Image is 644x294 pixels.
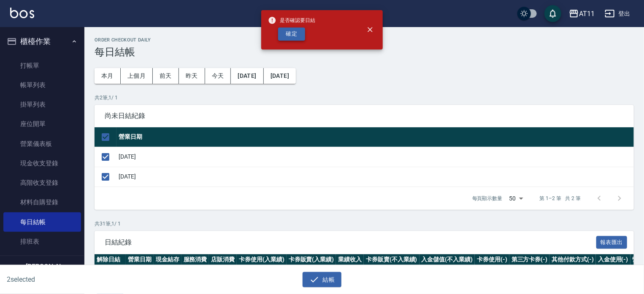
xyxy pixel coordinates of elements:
[154,254,181,265] th: 現金結存
[3,212,81,232] a: 每日結帳
[237,254,287,265] th: 卡券使用(入業績)
[26,263,69,280] h5: [PERSON_NAME]鏹
[506,187,526,210] div: 50
[95,68,121,84] button: 本月
[105,238,596,247] span: 日結紀錄
[3,30,81,52] button: 櫃檯作業
[472,195,503,202] p: 每頁顯示數量
[10,8,34,18] img: Logo
[596,238,628,246] a: 報表匯出
[596,236,628,249] button: 報表匯出
[116,147,634,167] td: [DATE]
[3,75,81,95] a: 帳單列表
[3,251,81,271] a: 現場電腦打卡
[601,6,634,22] button: 登出
[544,5,561,22] button: save
[121,68,153,84] button: 上個月
[3,232,81,251] a: 排班表
[364,254,419,265] th: 卡券販賣(不入業績)
[3,95,81,114] a: 掛單列表
[509,254,550,265] th: 第三方卡券(-)
[7,274,160,285] h6: 2 selected
[95,94,634,102] p: 共 2 筆, 1 / 1
[540,195,581,202] p: 第 1–2 筆 共 2 筆
[419,254,475,265] th: 入金儲值(不入業績)
[181,254,209,265] th: 服務消費
[116,167,634,187] td: [DATE]
[579,8,595,19] div: AT11
[95,254,126,265] th: 解除日結
[126,254,154,265] th: 營業日期
[3,154,81,173] a: 現金收支登錄
[268,16,315,25] span: 是否確認要日結
[153,68,179,84] button: 前天
[264,68,296,84] button: [DATE]
[303,272,342,288] button: 結帳
[179,68,205,84] button: 昨天
[336,254,364,265] th: 業績收入
[549,254,596,265] th: 其他付款方式(-)
[116,127,634,147] th: 營業日期
[566,5,598,22] button: AT11
[205,68,231,84] button: 今天
[3,134,81,154] a: 營業儀表板
[278,27,305,41] button: 確定
[596,254,630,265] th: 入金使用(-)
[105,112,624,120] span: 尚未日結紀錄
[95,37,634,43] h2: Order checkout daily
[3,173,81,192] a: 高階收支登錄
[3,114,81,134] a: 座位開單
[3,192,81,212] a: 材料自購登錄
[3,56,81,75] a: 打帳單
[95,46,634,58] h3: 每日結帳
[209,254,237,265] th: 店販消費
[361,20,379,39] button: close
[287,254,336,265] th: 卡券販賣(入業績)
[95,220,634,228] p: 共 31 筆, 1 / 1
[231,68,263,84] button: [DATE]
[475,254,509,265] th: 卡券使用(-)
